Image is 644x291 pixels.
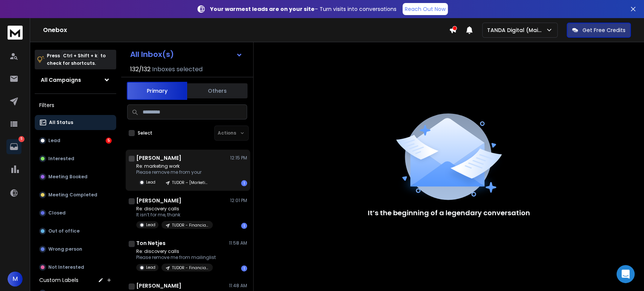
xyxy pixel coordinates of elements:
[35,100,116,110] h3: Filters
[368,208,530,218] p: It’s the beginning of a legendary conversation
[18,136,25,142] p: 5
[241,265,247,271] div: 1
[136,197,181,204] h1: [PERSON_NAME]
[136,169,213,175] p: Please remove me from your
[48,210,66,216] p: Closed
[35,224,116,239] button: Out of office
[146,179,155,185] p: Lead
[48,174,88,180] p: Meeting Booked
[172,265,208,271] p: TUDOR - Financial Services | [GEOGRAPHIC_DATA]
[230,198,247,204] p: 12:01 PM
[230,155,247,161] p: 12:15 PM
[229,283,247,289] p: 11:48 AM
[35,187,116,202] button: Meeting Completed
[187,83,247,99] button: Others
[35,133,116,148] button: Lead5
[8,271,23,286] button: M
[48,156,74,162] p: Interested
[136,239,166,247] h1: Ton Netjes
[39,276,78,284] h3: Custom Labels
[8,26,23,40] img: logo
[616,265,635,283] div: Open Intercom Messenger
[136,248,216,254] p: Re: discovery calls
[48,264,84,270] p: Not Interested
[35,115,116,130] button: All Status
[35,242,116,257] button: Wrong person
[136,154,181,162] h1: [PERSON_NAME]
[47,52,106,67] p: Press to check for shortcuts.
[136,254,216,260] p: Please remove me from mailinglist
[487,26,546,34] p: TANDA Digital (Main)
[35,260,116,275] button: Not Interested
[35,151,116,166] button: Interested
[106,138,112,144] div: 5
[48,246,82,252] p: Wrong person
[152,65,203,74] h3: Inboxes selected
[210,5,315,13] strong: Your warmest leads are on your site
[136,212,213,218] p: It isn’t for me, thank
[136,282,181,289] h1: [PERSON_NAME]
[403,3,448,15] a: Reach Out Now
[41,76,81,84] h1: All Campaigns
[146,265,155,270] p: Lead
[241,223,247,229] div: 1
[405,5,446,13] p: Reach Out Now
[49,119,73,126] p: All Status
[567,23,631,38] button: Get Free Credits
[136,206,213,212] p: Re: discovery calls
[124,47,249,62] button: All Inbox(s)
[35,72,116,87] button: All Campaigns
[130,51,174,58] h1: All Inbox(s)
[210,5,397,13] p: – Turn visits into conversations
[229,240,247,246] p: 11:58 AM
[6,139,22,154] a: 5
[35,169,116,184] button: Meeting Booked
[48,192,97,198] p: Meeting Completed
[146,222,155,228] p: Lead
[43,26,449,35] h1: Onebox
[130,65,151,74] span: 132 / 132
[172,180,208,185] p: TUDOR – [Marketing] – [GEOGRAPHIC_DATA] – 11-200
[48,228,80,234] p: Out of office
[48,138,60,144] p: Lead
[136,163,213,169] p: Re: marketing work
[62,51,98,60] span: Ctrl + Shift + k
[138,130,152,136] label: Select
[583,26,626,34] p: Get Free Credits
[35,205,116,221] button: Closed
[172,222,208,228] p: TUDOR - Financial Services | [GEOGRAPHIC_DATA]
[127,82,187,100] button: Primary
[241,180,247,186] div: 1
